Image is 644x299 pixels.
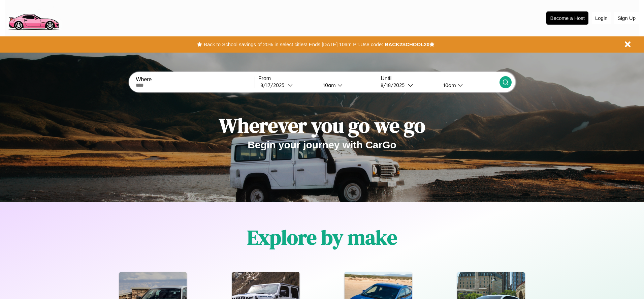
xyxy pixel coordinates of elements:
button: Become a Host [546,11,588,25]
button: Back to School savings of 20% in select cities! Ends [DATE] 10am PT.Use code: [202,40,385,49]
button: Login [592,12,611,24]
button: 8/17/2025 [258,82,318,89]
b: BACK2SCHOOL20 [385,41,429,47]
label: Where [136,77,254,83]
div: 8 / 17 / 2025 [260,82,288,88]
button: Sign Up [614,12,639,24]
div: 10am [320,82,337,88]
img: logo [5,3,62,32]
button: 10am [318,82,377,89]
button: 10am [438,82,499,89]
div: 8 / 18 / 2025 [381,82,408,88]
h1: Explore by make [247,223,397,251]
label: From [258,76,377,82]
div: 10am [440,82,458,88]
label: Until [381,76,499,82]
